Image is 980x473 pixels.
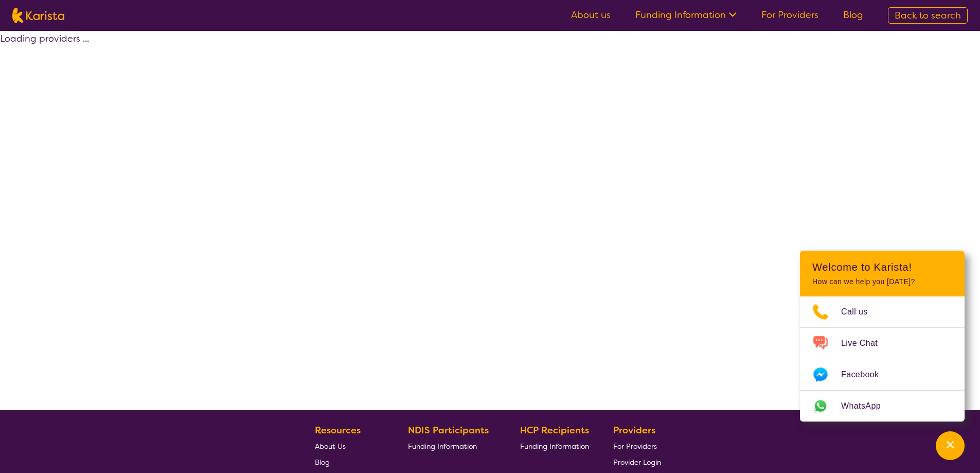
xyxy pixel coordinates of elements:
[841,336,890,351] span: Live Chat
[841,304,880,320] span: Call us
[895,9,961,22] span: Back to search
[841,398,893,414] span: WhatsApp
[613,458,661,467] span: Provider Login
[315,438,384,454] a: About Us
[12,8,64,23] img: Karista logo
[841,367,891,382] span: Facebook
[812,261,952,273] h2: Welcome to Karista!
[408,438,496,454] a: Funding Information
[843,9,863,21] a: Blog
[315,454,384,470] a: Blog
[520,424,589,436] b: HCP Recipients
[613,424,655,436] b: Providers
[613,438,661,454] a: For Providers
[812,277,952,286] p: How can we help you [DATE]?
[613,454,661,470] a: Provider Login
[520,438,589,454] a: Funding Information
[408,442,477,451] span: Funding Information
[800,391,965,422] a: Web link opens in a new tab.
[408,424,489,436] b: NDIS Participants
[315,424,361,436] b: Resources
[520,442,589,451] span: Funding Information
[800,296,965,422] ul: Choose channel
[571,9,611,21] a: About us
[635,9,737,21] a: Funding Information
[315,458,330,467] span: Blog
[613,442,657,451] span: For Providers
[761,9,818,21] a: For Providers
[936,431,965,460] button: Channel Menu
[800,251,965,422] div: Channel Menu
[315,442,346,451] span: About Us
[888,7,968,24] a: Back to search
